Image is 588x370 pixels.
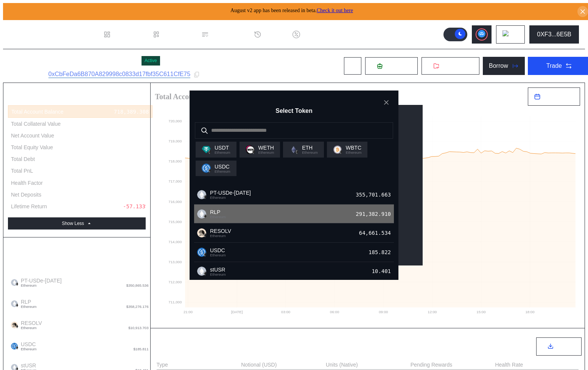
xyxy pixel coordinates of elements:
span: Export [556,344,570,350]
img: empty-token.png [197,209,206,219]
div: -291,105.987 [110,167,148,174]
div: 1.202 [132,180,148,186]
img: wrapped_bitcoin_wbtc.png [333,145,342,154]
a: Check it out here [317,8,353,13]
img: svg+xml,%3c [295,150,299,154]
div: Net Account Value [11,132,54,139]
text: 12:00 [428,310,437,314]
div: Total Account Balance [11,108,64,115]
text: 720,000 [168,119,182,123]
img: resolv_token.png [11,322,18,328]
span: Ethereum [210,273,226,276]
div: Loan Book [163,31,192,38]
div: Total Debt [11,156,35,162]
div: Total PnL [11,167,33,174]
text: 712,000 [168,280,182,284]
img: svg+xml,%3c [207,168,212,173]
img: svg+xml,%3c [251,150,256,154]
span: Ethereum [210,215,226,219]
img: Tether.png [202,145,211,154]
img: svg+xml,%3c [203,195,207,199]
span: RLP [18,299,37,309]
div: Type [157,362,168,368]
img: svg+xml,%3c [207,150,212,154]
div: Active [145,58,157,63]
div: Discount Factors [303,31,348,38]
span: Ethereum [215,170,230,173]
img: resolv_token.png [197,228,206,237]
div: Notional (USD) [241,362,277,368]
span: August v2 app has been released in beta. [230,8,353,13]
div: Aggregate Balances [8,260,146,272]
div: Subaccount ID: [9,72,45,78]
text: 719,000 [168,139,182,143]
div: 355,701.663 [356,190,394,200]
h2: Select Token [275,108,313,114]
div: Show Less [62,221,84,226]
div: Net Deposits [11,191,41,198]
img: svg+xml,%3c [15,303,19,307]
div: 64,661.534 [117,320,148,326]
div: 185.822 [126,341,148,348]
div: 64,661.534 [359,228,394,238]
div: 499,971.539 [114,156,149,162]
img: empty-token.png [11,279,18,286]
span: Ethereum [302,151,318,155]
span: Last 24 Hours [543,94,574,100]
text: 15:00 [476,310,486,314]
span: $350,865.536 [126,284,149,287]
img: empty-token.png [197,267,206,276]
div: 218,417.770 [114,132,149,139]
div: Health Factor [11,180,43,186]
div: 600,731.648 [114,120,149,127]
text: 18:00 [525,310,535,314]
div: History [264,31,283,38]
div: -57.133% [123,203,148,210]
text: 714,000 [168,240,182,244]
span: $358,276.176 [126,305,149,309]
img: usdc.png [11,343,18,350]
div: 100,760.109 [114,144,149,151]
img: svg+xml,%3c [203,252,207,257]
span: stUSR [210,267,226,273]
img: usdc.png [202,164,211,173]
img: chain logo [502,30,511,39]
span: RESOLV [210,228,231,234]
img: svg+xml,%3c [203,271,207,276]
div: Dashboard [114,31,143,38]
span: Deposit [386,62,406,69]
span: WBTC [346,145,362,151]
span: Ethereum [21,305,37,309]
img: empty-token.png [197,190,206,199]
span: PT-USDe-[DATE] [210,190,251,196]
div: 10.401 [129,362,149,369]
span: Ethereum [210,253,226,257]
img: weth.png [246,145,255,154]
div: DeFi Metrics [157,342,199,351]
text: 21:00 [183,310,193,314]
span: Ethereum [210,196,251,200]
img: svg+xml,%3c [15,282,19,286]
text: 718,000 [168,159,182,164]
span: Ethereum [258,151,274,155]
span: WETH [258,145,274,151]
div: Pending Rewards [411,362,453,368]
span: Ethereum [21,347,37,351]
span: Ethereum [215,151,230,155]
text: 09:00 [379,310,388,314]
text: [DATE] [231,310,243,314]
text: 717,000 [168,180,182,184]
img: empty-token.png [11,300,18,307]
div: Permissions [212,31,245,38]
div: 718,389.308 [114,108,149,115]
span: $185.811 [133,347,148,351]
span: $10,913.703 [128,326,148,330]
div: Units (Native) [326,362,358,368]
span: Ethereum [346,151,362,155]
span: USDC [18,341,37,351]
img: svg+xml,%3c [339,150,343,154]
img: svg+xml,%3c [15,325,19,328]
div: Total Equity Value [11,144,53,151]
text: 713,000 [168,260,182,264]
span: Ethereum [210,234,231,238]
